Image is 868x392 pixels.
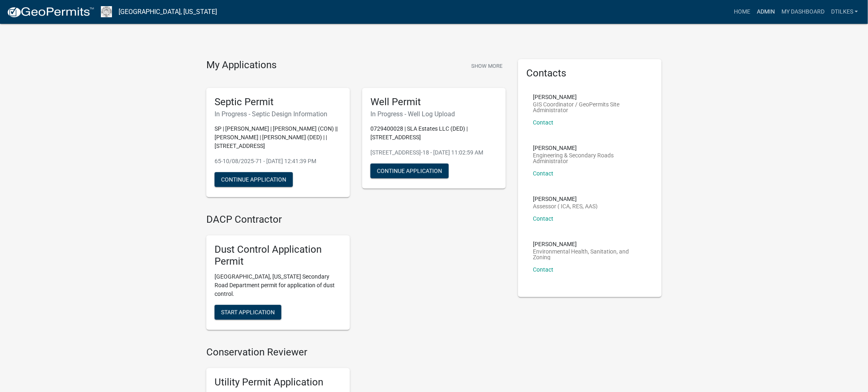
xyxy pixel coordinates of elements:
span: Start Application [221,309,275,315]
p: Engineering & Secondary Roads Administrator [533,152,647,164]
h4: My Applications [206,59,276,71]
p: [PERSON_NAME] [533,145,647,151]
h5: Dust Control Application Permit [215,244,342,267]
h5: Well Permit [370,96,498,108]
button: Start Application [215,305,281,320]
h4: DACP Contractor [206,214,506,226]
p: 65-10/08/2025-71 - [DATE] 12:41:39 PM [215,157,342,166]
a: Admin [754,4,778,20]
a: Contact [533,266,553,273]
h5: Septic Permit [215,96,342,108]
p: [STREET_ADDRESS]-18 - [DATE] 11:02:59 AM [370,148,498,157]
button: Show More [468,59,506,73]
a: Contact [533,119,553,126]
p: Assessor ( ICA, RES, AAS) [533,203,598,209]
a: My Dashboard [778,4,828,20]
p: [PERSON_NAME] [533,196,598,202]
a: dtilkes [828,4,861,20]
button: Continue Application [215,172,293,187]
a: [GEOGRAPHIC_DATA], [US_STATE] [119,5,217,19]
a: Contact [533,215,553,222]
h6: In Progress - Septic Design Information [215,110,342,118]
img: Franklin County, Iowa [101,6,112,17]
p: 0729400028 | SLA Estates LLC (DED) | [STREET_ADDRESS] [370,125,498,142]
a: Contact [533,170,553,177]
p: SP | [PERSON_NAME] | [PERSON_NAME] (CON) || [PERSON_NAME] | [PERSON_NAME] (DED) | | [STREET_ADDRESS] [215,125,342,150]
p: [GEOGRAPHIC_DATA], [US_STATE] Secondary Road Department permit for application of dust control. [215,272,342,298]
h4: Conservation Reviewer [206,346,506,358]
h5: Utility Permit Application [215,376,342,388]
p: GIS Coordinator / GeoPermits Site Administrator [533,101,647,113]
p: [PERSON_NAME] [533,94,647,100]
button: Continue Application [370,164,449,178]
h6: In Progress - Well Log Upload [370,110,498,118]
h5: Contacts [526,67,653,79]
a: Home [731,4,754,20]
p: [PERSON_NAME] [533,241,647,247]
p: Environmental Health, Sanitation, and Zoning [533,249,647,260]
